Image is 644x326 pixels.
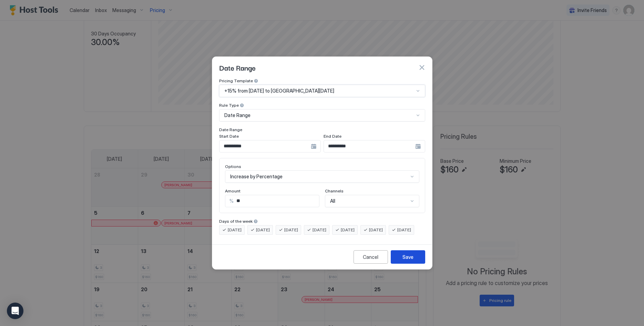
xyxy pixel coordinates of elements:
span: All [330,198,335,204]
span: [DATE] [397,227,411,233]
span: Channels [325,188,344,193]
span: [DATE] [313,227,326,233]
div: Cancel [363,253,378,261]
span: Date Range [219,62,256,73]
input: Input Field [219,140,311,152]
div: Open Intercom Messenger [7,303,23,319]
span: Amount [225,188,241,193]
span: Options [225,164,241,169]
span: [DATE] [256,227,270,233]
span: +15% from [DATE] to [GEOGRAPHIC_DATA][DATE] [224,88,334,94]
input: Input Field [324,140,415,152]
span: Pricing Template [219,78,253,83]
span: [DATE] [284,227,298,233]
span: Start Date [219,134,239,139]
span: [DATE] [341,227,355,233]
span: Date Range [219,127,242,132]
button: Cancel [354,250,388,264]
input: Input Field [234,195,319,207]
span: [DATE] [369,227,383,233]
span: Date Range [224,112,251,118]
button: Save [391,250,425,264]
span: [DATE] [228,227,242,233]
span: Rule Type [219,103,239,108]
span: % [229,198,234,204]
span: Days of the week [219,219,253,224]
div: Save [402,253,413,261]
span: Increase by Percentage [230,173,283,180]
span: End Date [324,134,341,139]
